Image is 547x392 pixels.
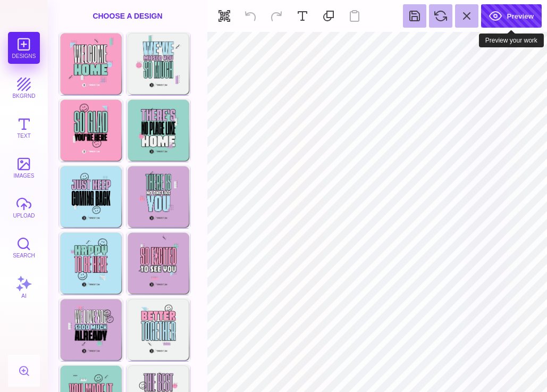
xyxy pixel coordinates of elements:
button: upload [8,191,40,223]
button: Preview [481,4,542,28]
button: Text [8,112,40,144]
button: Search [8,231,40,263]
button: AI [8,271,40,303]
button: bkgrnd [8,72,40,104]
button: images [8,152,40,184]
